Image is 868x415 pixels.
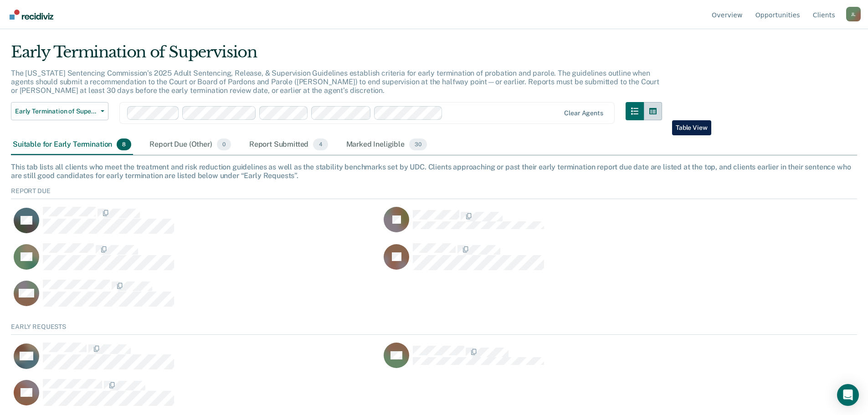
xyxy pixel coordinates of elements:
[11,102,108,120] button: Early Termination of Supervision
[247,135,330,155] div: Report Submitted4
[11,379,381,415] div: CaseloadOpportunityCell-155357
[11,279,381,316] div: CaseloadOpportunityCell-135272
[10,10,53,20] img: Recidiviz
[381,206,751,243] div: CaseloadOpportunityCell-247922
[381,243,751,279] div: CaseloadOpportunityCell-238382
[11,187,857,199] div: Report Due
[313,138,328,150] span: 4
[409,138,427,150] span: 30
[11,243,381,279] div: CaseloadOpportunityCell-256278
[217,138,231,150] span: 0
[148,135,232,155] div: Report Due (Other)0
[344,135,429,155] div: Marked Ineligible30
[11,43,662,69] div: Early Termination of Supervision
[11,206,381,243] div: CaseloadOpportunityCell-250897
[11,323,857,335] div: Early Requests
[11,163,857,180] div: This tab lists all clients who meet the treatment and risk reduction guidelines as well as the st...
[15,108,97,115] span: Early Termination of Supervision
[846,7,861,21] button: Profile dropdown button
[846,7,861,21] div: J L
[11,135,133,155] div: Suitable for Early Termination8
[837,384,859,406] div: Open Intercom Messenger
[381,342,751,379] div: CaseloadOpportunityCell-239409
[564,109,603,117] div: Clear agents
[11,69,659,95] p: The [US_STATE] Sentencing Commission’s 2025 Adult Sentencing, Release, & Supervision Guidelines e...
[11,342,381,379] div: CaseloadOpportunityCell-255077
[117,138,131,150] span: 8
